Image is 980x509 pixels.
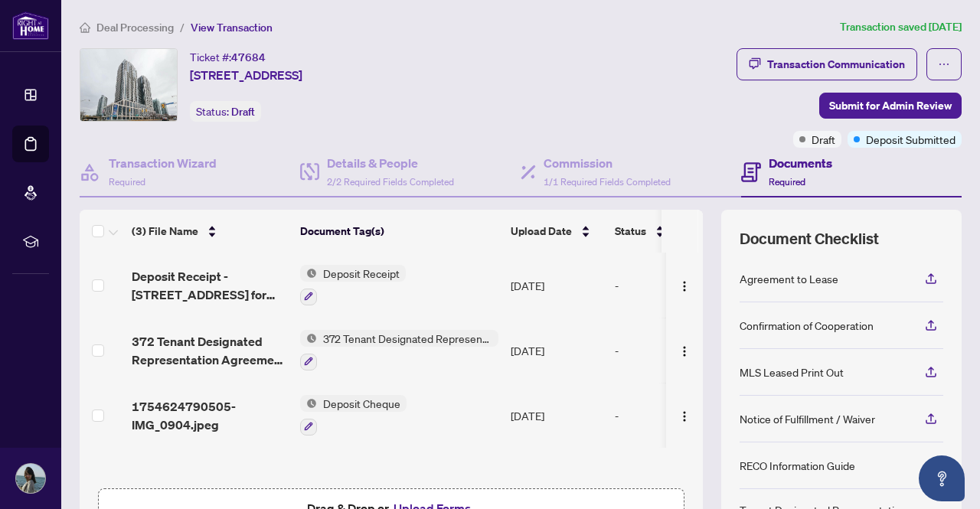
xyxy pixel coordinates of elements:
th: Upload Date [505,210,609,253]
img: Logo [678,345,691,357]
div: Confirmation of Cooperation [740,317,874,334]
img: Logo [678,410,691,423]
th: (3) File Name [126,210,294,253]
div: Status: [190,101,261,122]
th: Document Tag(s) [294,210,505,253]
h4: Commission [544,154,671,172]
span: Draft [812,131,835,148]
div: Notice of Fulfillment / Waiver [740,410,875,427]
span: 372 Tenant Designated Representation Agreement - PropTx-OREA_[DATE] 23_52_11.pdf [132,332,288,369]
span: Deposit Receipt [317,265,406,282]
button: Logo [672,338,697,363]
button: Status IconDeposit Receipt [300,265,406,305]
span: (3) File Name [132,223,198,240]
td: [DATE] [505,253,609,318]
button: Logo [672,273,697,298]
div: Agreement to Lease [740,270,838,287]
span: 2/2 Required Fields Completed [327,176,454,188]
button: Status Icon372 Tenant Designated Representation Agreement - Authority for Lease or Purchase [300,330,498,370]
span: 47684 [231,51,266,64]
img: Status Icon [300,265,317,282]
span: Deal Processing [96,21,174,34]
img: logo [12,11,49,40]
div: Ticket #: [190,48,266,66]
img: Status Icon [300,395,317,412]
span: Document Checklist [740,228,879,250]
button: Transaction Communication [737,48,917,80]
span: Required [769,176,805,188]
img: Profile Icon [16,464,45,493]
div: Transaction Communication [767,52,905,77]
h4: Documents [769,154,832,172]
img: Status Icon [300,330,317,347]
td: [DATE] [505,318,609,383]
span: Deposit Cheque [317,395,407,412]
span: [STREET_ADDRESS] [190,66,302,84]
h4: Transaction Wizard [109,154,217,172]
span: home [80,22,90,33]
div: - [615,407,733,424]
button: Status IconDeposit Cheque [300,395,407,436]
span: View Transaction [191,21,273,34]
span: Submit for Admin Review [829,93,952,118]
img: Logo [678,280,691,292]
span: 1754624790505-IMG_0904.jpeg [132,397,288,434]
h4: Details & People [327,154,454,172]
span: Upload Date [511,223,572,240]
th: Status [609,210,739,253]
span: 372 Tenant Designated Representation Agreement - Authority for Lease or Purchase [317,330,498,347]
td: [DATE] [505,383,609,448]
button: Open asap [919,455,965,501]
button: Logo [672,403,697,428]
span: Status [615,223,646,240]
article: Transaction saved [DATE] [840,18,962,36]
div: - [615,342,733,359]
span: ellipsis [938,58,950,70]
img: IMG-W12273768_1.jpg [80,49,177,121]
span: 1/1 Required Fields Completed [544,176,671,188]
span: Required [109,176,145,188]
div: - [615,277,733,294]
li: / [180,18,185,36]
div: RECO Information Guide [740,457,855,474]
button: Submit for Admin Review [819,93,962,119]
span: Deposit Submitted [866,131,955,148]
span: Deposit Receipt - [STREET_ADDRESS] for lease 1.pdf [132,267,288,304]
div: MLS Leased Print Out [740,364,844,380]
span: Draft [231,105,255,119]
